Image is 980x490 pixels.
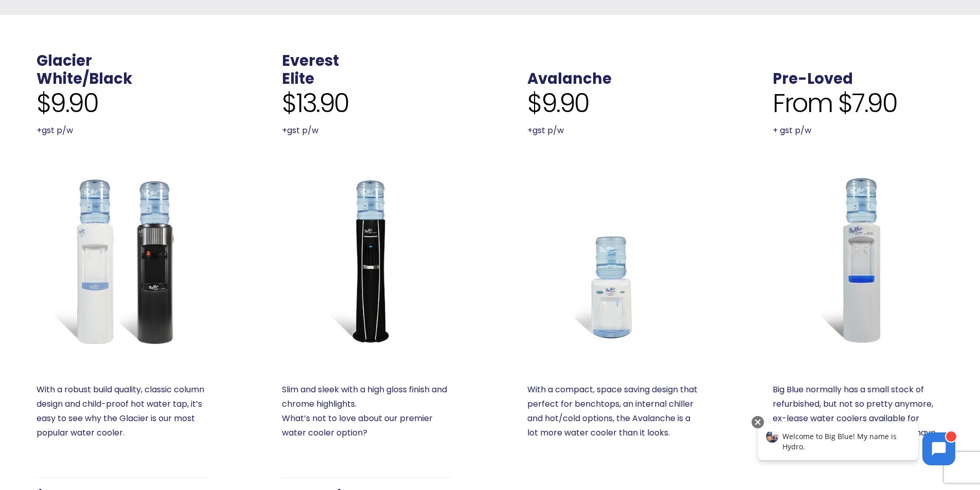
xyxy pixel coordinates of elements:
[282,50,339,71] a: Everest
[282,175,453,346] a: Fill your own Everest Elite
[37,123,207,138] p: +gst p/w
[37,383,207,440] p: With a robust build quality, classic column design and child-proof hot water tap, it’s easy to se...
[773,50,777,71] span: .
[527,175,698,346] a: Avalanche
[527,88,589,119] span: $9.90
[527,383,698,440] p: With a compact, space saving design that perfect for benchtops, an internal chiller and hot/cold ...
[282,68,314,89] a: Elite
[282,383,453,440] p: Slim and sleek with a high gloss finish and chrome highlights. What’s not to love about our premi...
[527,50,531,71] span: .
[773,123,943,138] p: + gst p/w
[37,88,98,119] span: $9.90
[773,88,897,119] span: From $7.90
[527,123,698,138] p: +gst p/w
[282,123,453,138] p: +gst p/w
[773,383,943,455] p: Big Blue normally has a small stock of refurbished, but not so pretty anymore, ex-lease water coo...
[527,68,612,89] a: Avalanche
[37,50,92,71] a: Glacier
[37,68,132,89] a: White/Black
[747,414,966,476] iframe: Chatbot
[37,175,207,346] a: Fill your own Glacier
[773,68,853,89] a: Pre-Loved
[282,88,349,119] span: $13.90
